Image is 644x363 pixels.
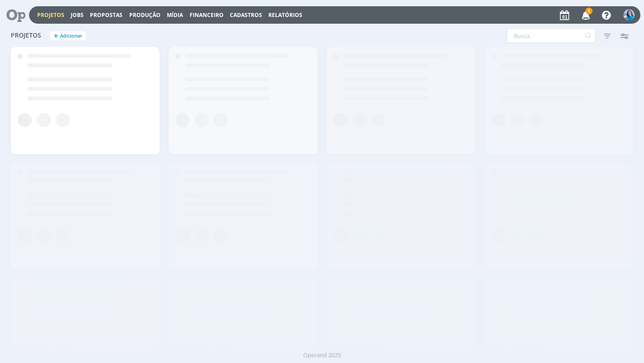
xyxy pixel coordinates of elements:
span: Cadastros [230,11,262,19]
a: Relatórios [268,11,302,19]
a: Jobs [71,11,84,19]
button: Jobs [68,12,86,19]
button: +Adicionar [50,31,86,41]
button: 1 [576,7,594,23]
a: Produção [129,11,161,19]
button: E [623,7,635,23]
button: Projetos [34,12,67,19]
span: Propostas [90,11,123,19]
span: 1 [585,8,593,14]
a: Financeiro [190,11,224,19]
a: Mídia [167,11,183,19]
button: Produção [127,12,163,19]
button: Propostas [87,12,125,19]
a: Projetos [37,11,64,19]
button: Mídia [164,12,186,19]
button: Financeiro [187,12,226,19]
input: Busca [507,29,596,43]
span: + [54,31,58,41]
span: Projetos [11,32,41,39]
img: E [623,9,635,21]
button: Cadastros [227,12,265,19]
span: Adicionar [60,33,82,39]
button: Relatórios [266,12,305,19]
